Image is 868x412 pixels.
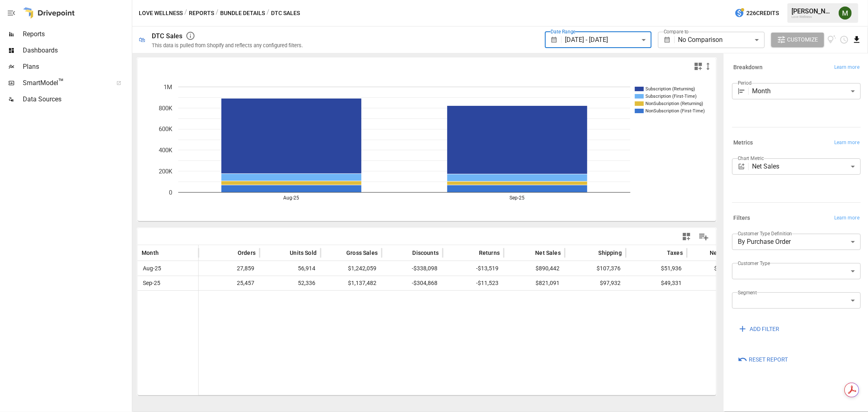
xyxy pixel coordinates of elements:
[733,214,750,223] h6: Filters
[284,195,300,201] text: Aug-25
[732,234,861,250] div: By Purchase Order
[325,261,378,276] span: $1,242,059
[225,247,237,259] button: Sort
[664,28,689,35] label: Compare to
[160,247,171,259] button: Sort
[695,228,713,246] button: Manage Columns
[551,28,576,35] label: Date Range
[834,139,859,147] span: Learn more
[752,158,861,175] div: Net Sales
[733,138,753,147] h6: Metrics
[771,33,824,47] button: Customize
[23,78,107,88] span: SmartModel
[678,32,764,48] div: No Comparison
[738,260,770,267] label: Customer Type
[565,32,651,48] div: [DATE] - [DATE]
[732,322,785,336] button: ADD FILTER
[752,83,861,99] div: Month
[630,261,683,276] span: $51,936
[267,8,269,18] div: /
[645,101,703,106] text: NonSubscription (Returning)
[738,289,757,296] label: Segment
[152,42,303,48] div: This data is pulled from Shopify and reflects any configured filters.
[164,83,172,91] text: 1M
[852,35,861,44] button: Download report
[159,147,173,154] text: 400K
[203,276,256,290] span: 25,457
[645,86,695,92] text: Subscription (Returning)
[840,35,849,44] button: Schedule report
[738,230,792,237] label: Customer Type Definition
[710,249,744,257] span: Net Revenue
[412,249,439,257] span: Discounts
[447,261,500,276] span: -$13,519
[667,249,683,257] span: Taxes
[220,8,265,18] button: Bundle Details
[159,168,173,175] text: 200K
[23,46,130,55] span: Dashboards
[569,276,622,290] span: $97,932
[834,2,857,24] button: Meredith Lacasse
[732,353,794,367] button: Reset Report
[746,8,779,18] span: 226 Credits
[733,63,763,72] h6: Breakdown
[791,7,834,15] div: [PERSON_NAME]
[479,249,500,257] span: Returns
[447,276,500,290] span: -$11,523
[510,195,525,201] text: Sep-25
[508,261,561,276] span: $890,442
[203,261,256,276] span: 27,859
[691,276,744,290] span: $968,354
[184,8,187,18] div: /
[386,261,439,276] span: -$338,098
[169,189,172,196] text: 0
[791,15,834,19] div: Love Wellness
[159,105,173,112] text: 800K
[142,276,194,290] span: Sep-25
[655,247,666,259] button: Sort
[139,8,183,18] button: Love Wellness
[23,62,130,72] span: Plans
[731,6,782,21] button: 226Credits
[142,261,194,276] span: Aug-25
[58,77,64,87] span: ™
[787,35,818,45] span: Customize
[839,7,852,20] img: Meredith Lacasse
[278,247,289,259] button: Sort
[697,247,709,259] button: Sort
[691,261,744,276] span: $1,049,754
[346,249,378,257] span: Gross Sales
[645,108,705,114] text: NonSubscription (First-Time)
[238,249,256,257] span: Orders
[535,249,561,257] span: Net Sales
[138,75,717,221] svg: A chart.
[834,214,859,222] span: Learn more
[325,276,378,290] span: $1,137,482
[152,32,182,40] div: DTC Sales
[750,324,779,334] span: ADD FILTER
[400,247,411,259] button: Sort
[749,355,788,365] span: Reset Report
[216,8,219,18] div: /
[834,64,859,72] span: Learn more
[586,247,598,259] button: Sort
[264,261,317,276] span: 56,914
[189,8,214,18] button: Reports
[159,125,173,133] text: 600K
[645,94,697,99] text: Subscription (First-Time)
[523,247,534,259] button: Sort
[738,155,764,162] label: Chart Metric
[139,36,145,44] div: 🛍
[334,247,345,259] button: Sort
[23,29,130,39] span: Reports
[569,261,622,276] span: $107,376
[599,249,622,257] span: Shipping
[142,249,159,257] span: Month
[290,249,317,257] span: Units Sold
[264,276,317,290] span: 52,336
[23,94,130,104] span: Data Sources
[738,79,752,86] label: Period
[508,276,561,290] span: $821,091
[467,247,478,259] button: Sort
